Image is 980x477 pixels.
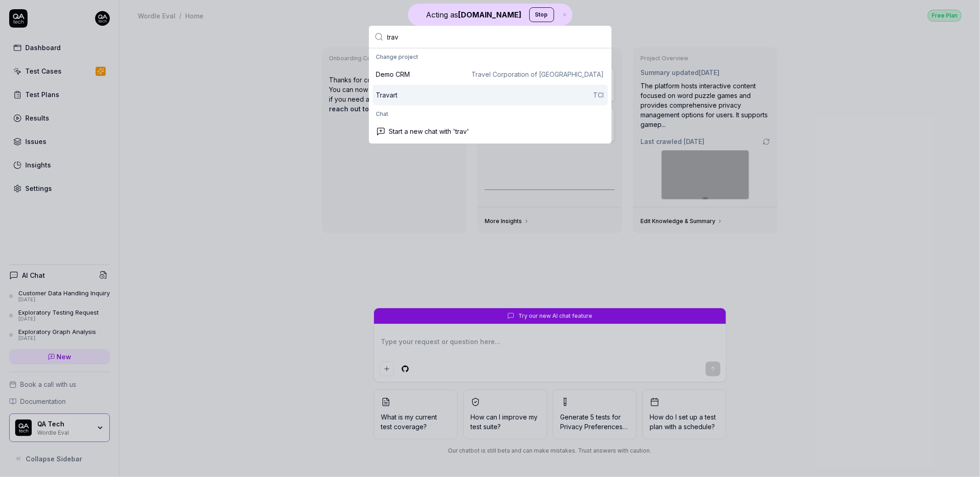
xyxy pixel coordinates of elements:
div: Chat [373,107,608,121]
div: TCI [594,90,604,100]
button: Stop [529,7,554,22]
div: Travart [376,90,398,100]
div: Travel Corporation of [GEOGRAPHIC_DATA] [472,69,604,79]
div: Start a new chat with 'trav' [373,121,608,142]
div: Suggestions [369,48,612,144]
div: Demo CRM [376,69,410,79]
div: Change project [373,50,608,64]
input: Type a command or search... [387,26,606,48]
